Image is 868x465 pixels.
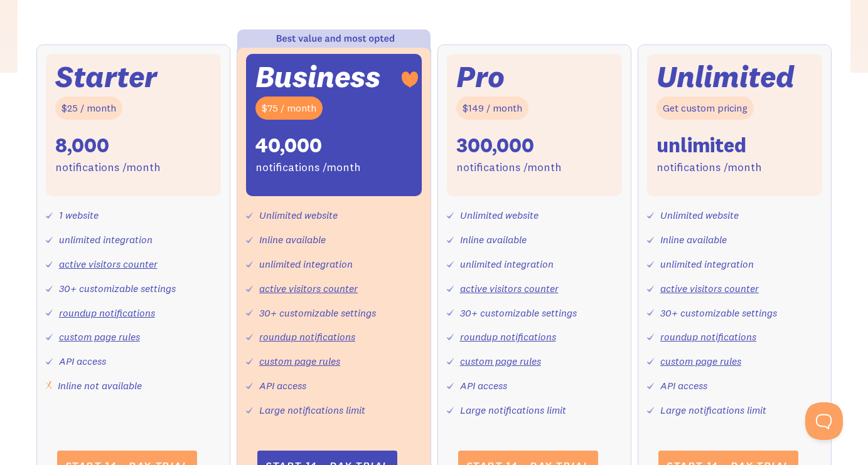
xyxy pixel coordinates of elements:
div: Unlimited website [259,206,338,224]
div: API access [660,377,707,395]
div: Inline available [660,231,727,249]
div: $149 / month [456,97,528,120]
div: Large notifications limit [460,401,566,419]
div: Inline not available [58,377,142,395]
div: 30+ customizable settings [259,304,376,322]
div: notifications /month [255,159,361,177]
a: active visitors counter [259,282,358,295]
div: notifications /month [656,159,762,177]
div: Unlimited website [460,206,538,224]
div: $75 / month [255,97,323,120]
a: active visitors counter [59,258,158,270]
div: Starter [55,63,157,90]
a: custom page rules [259,355,340,367]
a: roundup notifications [660,330,756,343]
div: Inline available [259,231,326,249]
a: custom page rules [460,355,541,367]
div: unlimited integration [59,231,153,249]
a: custom page rules [660,355,741,367]
div: unlimited integration [660,255,754,273]
div: 40,000 [255,132,322,159]
a: roundup notifications [259,330,355,343]
iframe: Toggle Customer Support [805,402,843,440]
div: 8,000 [55,132,109,159]
div: Unlimited website [660,206,739,224]
div: API access [59,352,106,370]
div: 30+ customizable settings [460,304,577,322]
div: 300,000 [456,132,534,159]
div: Inline available [460,231,527,249]
div: 30+ customizable settings [59,280,176,298]
div: API access [259,377,306,395]
a: roundup notifications [460,330,556,343]
div: API access [460,377,507,395]
div: notifications /month [456,159,562,177]
a: active visitors counter [460,282,559,295]
div: notifications /month [55,159,161,177]
div: Business [255,63,380,90]
div: 1 website [59,206,99,224]
a: custom page rules [59,330,140,343]
div: 30+ customizable settings [660,304,777,322]
div: Pro [456,63,505,90]
a: roundup notifications [59,306,155,319]
div: Large notifications limit [259,401,365,419]
div: unlimited [656,132,746,159]
div: Large notifications limit [660,401,766,419]
div: Get custom pricing [656,97,754,120]
div: unlimited integration [259,255,353,273]
a: active visitors counter [660,282,759,295]
div: unlimited integration [460,255,554,273]
div: $25 / month [55,97,122,120]
div: Unlimited [656,63,795,90]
